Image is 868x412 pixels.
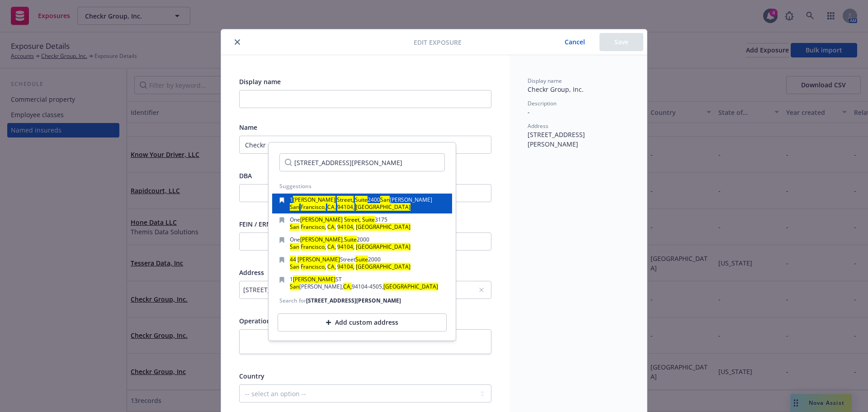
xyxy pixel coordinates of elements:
mark: [GEOGRAPHIC_DATA] [356,243,410,251]
button: One[PERSON_NAME]Street,Suite3175SanFrancisco,CA,94104,[GEOGRAPHIC_DATA] [272,213,452,233]
button: Cancel [550,33,599,51]
span: Name [239,123,257,132]
mark: 44 [290,256,296,263]
span: 2000 [368,256,381,263]
mark: Suite [362,216,375,223]
button: Add custom address [278,313,447,331]
div: [STREET_ADDRESS][PERSON_NAME] [306,297,401,304]
mark: San [380,196,390,204]
span: One [290,216,300,223]
span: One [290,236,300,243]
span: FEIN / ERN [239,220,271,228]
mark: [PERSON_NAME] [297,256,340,263]
mark: San [290,263,299,270]
span: Checkr Group, Inc. [528,85,584,94]
mark: 94104, [337,263,354,270]
span: Edit exposure [414,38,462,47]
mark: Francisco, [301,243,326,251]
mark: Suite [355,196,368,204]
button: 44[PERSON_NAME]StreetSuite2000SanFrancisco,CA,94104,[GEOGRAPHIC_DATA] [272,253,452,273]
span: , [343,236,344,243]
mark: Suite [344,236,357,243]
span: 2000 [357,236,369,243]
mark: San [290,203,299,211]
span: 94104-4505, [352,283,383,290]
span: Address [239,268,264,277]
span: Street [340,256,355,263]
div: Suggestions [279,182,445,190]
mark: [PERSON_NAME] [300,216,343,223]
mark: [GEOGRAPHIC_DATA] [356,263,410,270]
mark: Street, [337,196,354,204]
mark: [PERSON_NAME] [293,196,335,204]
span: Operations [239,317,274,325]
span: 2400 [368,196,380,204]
span: ST [335,275,342,283]
mark: CA, [327,243,336,251]
mark: 94104, [337,243,354,251]
mark: San [290,283,299,290]
mark: Francisco, [301,263,326,270]
mark: [GEOGRAPHIC_DATA] [356,223,410,231]
mark: CA, [343,283,352,290]
mark: San [290,243,299,251]
mark: [GEOGRAPHIC_DATA] [356,203,410,211]
span: 3175 [375,216,387,223]
mark: [PERSON_NAME] [300,236,343,243]
mark: Street, [344,216,361,223]
span: [PERSON_NAME], [299,283,343,290]
span: [PERSON_NAME] [390,196,432,204]
span: Country [239,372,264,380]
mark: CA, [327,223,336,231]
span: - [528,108,530,116]
div: Search for [279,297,401,304]
button: [STREET_ADDRESS][PERSON_NAME] [239,281,491,299]
span: DBA [239,171,252,180]
mark: Francisco, [301,223,326,231]
mark: Suite [355,256,368,263]
mark: San [290,223,299,231]
mark: 94104, [337,223,354,231]
mark: [PERSON_NAME] [293,275,335,283]
input: Search [279,153,445,171]
button: close [232,37,243,47]
span: [STREET_ADDRESS][PERSON_NAME] [528,130,585,148]
mark: 94104, [337,203,354,211]
button: 1[PERSON_NAME]Street,Suite2400San[PERSON_NAME]SanFrancisco,CA,94104,[GEOGRAPHIC_DATA] [272,194,452,213]
mark: CA, [327,263,336,270]
span: Display name [528,77,562,85]
span: Display name [239,77,281,86]
mark: Francisco, [301,203,326,211]
span: Address [528,122,548,130]
div: [STREET_ADDRESS][PERSON_NAME] [243,285,478,294]
button: 1[PERSON_NAME]STSan[PERSON_NAME],CA,94104-4505,[GEOGRAPHIC_DATA] [272,273,452,293]
mark: CA, [327,203,336,211]
span: Description [528,99,557,107]
button: One[PERSON_NAME],Suite2000SanFrancisco,CA,94104,[GEOGRAPHIC_DATA] [272,233,452,253]
mark: [GEOGRAPHIC_DATA] [383,283,438,290]
span: 1 [290,196,293,204]
span: 1 [290,275,293,283]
